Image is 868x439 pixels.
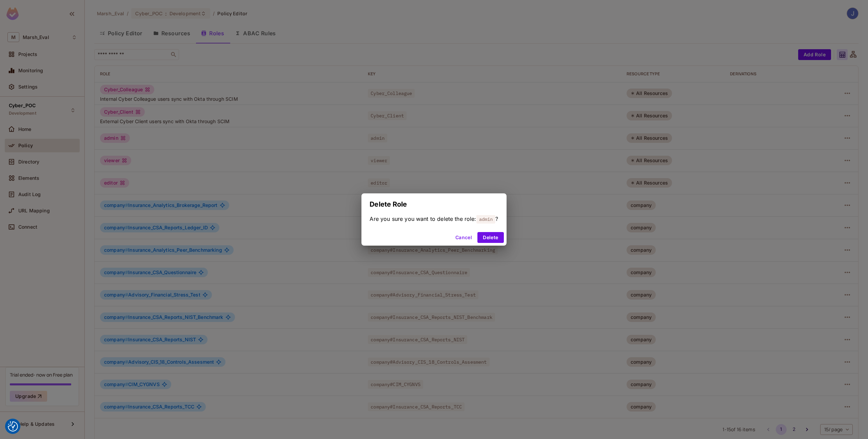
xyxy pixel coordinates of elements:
[477,232,504,243] button: Delete
[361,193,506,215] h2: Delete Role
[453,232,475,243] button: Cancel
[370,215,498,223] span: Are you sure you want to delete the role: ?
[8,421,18,432] button: Consent Preferences
[476,215,496,224] span: admin
[8,421,18,432] img: Revisit consent button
